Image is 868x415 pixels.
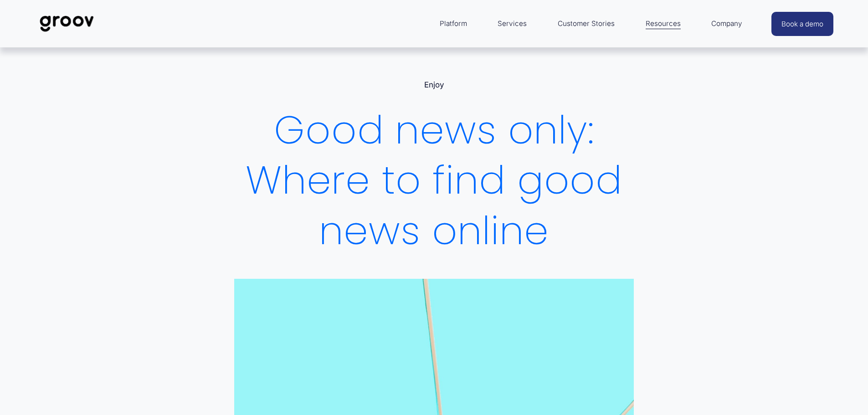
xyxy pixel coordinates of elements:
a: Services [493,13,531,35]
img: Groov | Workplace Science Platform | Unlock Performance | Drive Results [35,9,99,39]
span: Resources [646,17,681,30]
span: Company [711,17,742,30]
a: Enjoy [424,80,444,89]
a: Customer Stories [553,13,619,35]
a: folder dropdown [435,13,472,35]
a: Book a demo [771,12,833,36]
a: folder dropdown [641,13,685,35]
a: folder dropdown [707,13,747,35]
span: Platform [440,17,467,30]
h1: Good news only: Where to find good news online [234,105,633,256]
